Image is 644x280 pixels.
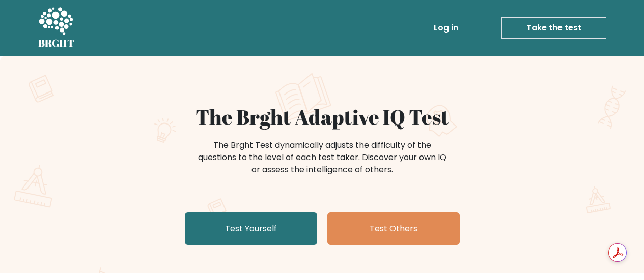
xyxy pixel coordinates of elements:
a: Test Others [327,212,460,245]
a: BRGHT [38,4,75,52]
a: Log in [430,18,462,38]
a: Test Yourself [185,212,317,245]
div: The Brght Test dynamically adjusts the difficulty of the questions to the level of each test take... [195,139,450,176]
h5: BRGHT [38,37,75,49]
a: Take the test [501,17,606,39]
h1: The Brght Adaptive IQ Test [74,105,571,129]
